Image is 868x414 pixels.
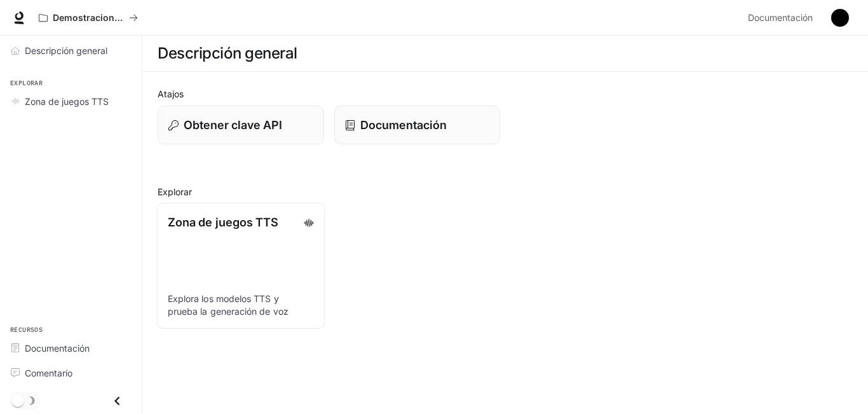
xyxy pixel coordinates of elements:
a: Zona de juegos TTS [5,90,137,113]
font: Obtener clave API [184,118,282,132]
button: Cerrar cajón [103,388,132,414]
font: Demostraciones de IA en el mundo [53,12,207,23]
a: Documentación [743,5,822,31]
font: Descripción general [25,45,107,56]
font: Zona de juegos TTS [25,96,109,107]
button: Avatar de usuario [827,5,853,31]
font: Documentación [360,118,447,132]
font: Explora los modelos TTS y prueba la generación de voz [168,293,288,317]
a: Descripción general [5,39,137,62]
button: Obtener clave API [158,106,324,144]
font: Zona de juegos TTS [168,216,279,229]
a: Comentario [5,362,137,384]
font: Recursos [10,326,43,334]
span: Alternar modo oscuro [11,393,24,407]
button: Todos los espacios de trabajo [33,5,144,31]
font: Documentación [25,343,90,354]
img: Avatar de usuario [831,9,849,27]
font: Explorar [10,79,43,87]
font: Documentación [748,12,813,23]
a: Documentación [5,337,137,359]
font: Comentario [25,368,72,378]
font: Descripción general [158,44,297,62]
a: Documentación [334,106,501,144]
font: Explorar [158,186,192,197]
a: Zona de juegos TTSExplora los modelos TTS y prueba la generación de voz [157,203,325,329]
font: Atajos [158,88,184,99]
